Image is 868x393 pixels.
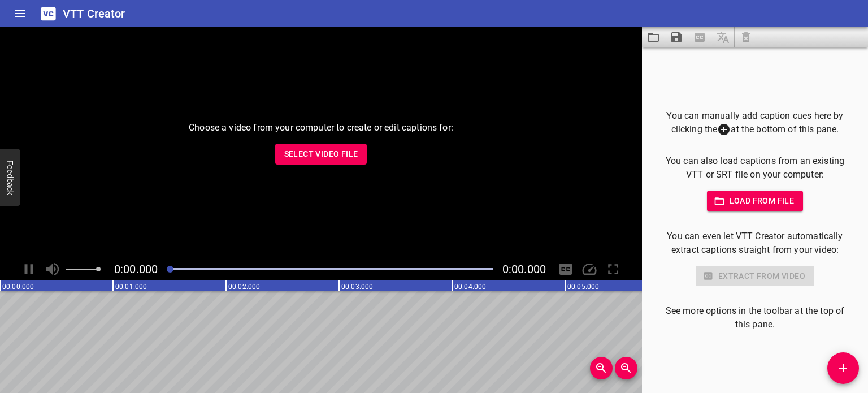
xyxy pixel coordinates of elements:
[2,283,34,291] text: 00:00.000
[688,27,711,47] span: Select a video in the pane to the left, then you can automatically extract captions.
[660,304,850,331] p: See more options in the toolbar at the top of this pane.
[590,357,613,379] button: Zoom In
[502,262,546,276] span: Video Duration
[711,27,735,47] span: Add some captions below, then you can translate them.
[167,268,493,270] div: Play progress
[602,258,624,280] div: Toggle Full Screen
[115,283,147,291] text: 00:01.000
[579,258,600,280] div: Playback Speed
[660,266,850,287] div: Select a video in the pane to the left to use this feature
[716,194,795,208] span: Load from file
[228,283,260,291] text: 00:02.000
[454,283,486,291] text: 00:04.000
[660,109,850,137] p: You can manually add caption cues here by clicking the at the bottom of this pane.
[567,283,599,291] text: 00:05.000
[189,121,453,135] p: Choose a video from your computer to create or edit captions for:
[63,5,125,23] h6: VTT Creator
[642,27,665,47] button: Load captions from file
[646,31,660,44] svg: Load captions from file
[660,230,850,257] p: You can even let VTT Creator automatically extract captions straight from your video:
[275,144,367,165] button: Select Video File
[284,147,358,161] span: Select Video File
[555,258,576,280] div: Hide/Show Captions
[707,191,804,211] button: Load from file
[660,154,850,182] p: You can also load captions from an existing VTT or SRT file on your computer:
[827,352,859,384] button: Add Cue
[665,27,688,47] button: Save captions to file
[615,357,637,379] button: Zoom Out
[114,262,158,276] span: Current Time
[341,283,373,291] text: 00:03.000
[670,31,683,44] svg: Save captions to file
